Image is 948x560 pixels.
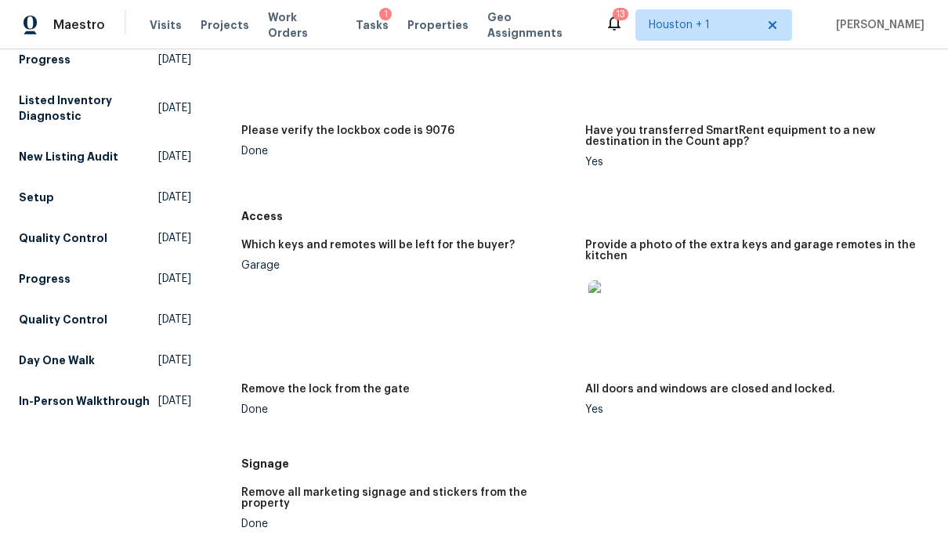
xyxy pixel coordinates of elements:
[19,149,118,164] h5: New Listing Audit
[158,271,191,287] span: [DATE]
[241,125,454,136] h5: Please verify the lockbox code is 9076
[585,157,917,168] div: Yes
[158,149,191,164] span: [DATE]
[158,312,191,327] span: [DATE]
[356,20,389,31] span: Tasks
[158,352,191,368] span: [DATE]
[158,190,191,205] span: [DATE]
[158,230,191,246] span: [DATE]
[384,6,388,22] div: 1
[241,260,573,271] div: Garage
[19,393,150,409] h5: In-Person Walkthrough
[19,346,191,374] a: Day One Walk[DATE]
[241,487,573,509] h5: Remove all marketing signage and stickers from the property
[241,404,573,415] div: Done
[19,183,191,211] a: Setup[DATE]
[53,17,105,33] span: Maestro
[19,352,95,368] h5: Day One Walk
[19,230,107,246] h5: Quality Control
[241,384,410,395] h5: Remove the lock from the gate
[268,9,337,41] span: Work Orders
[241,208,929,224] h5: Access
[830,17,924,33] span: [PERSON_NAME]
[487,9,586,41] span: Geo Assignments
[649,17,756,33] span: Houston + 1
[241,146,573,157] div: Done
[585,240,917,262] h5: Provide a photo of the extra keys and garage remotes in the kitchen
[19,271,71,287] h5: Progress
[585,384,835,395] h5: All doors and windows are closed and locked.
[585,125,917,147] h5: Have you transferred SmartRent equipment to a new destination in the Count app?
[201,17,249,33] span: Projects
[19,305,191,334] a: Quality Control[DATE]
[158,52,191,67] span: [DATE]
[19,52,71,67] h5: Progress
[19,387,191,415] a: In-Person Walkthrough[DATE]
[407,17,469,33] span: Properties
[19,86,191,130] a: Listed Inventory Diagnostic[DATE]
[241,240,515,251] h5: Which keys and remotes will be left for the buyer?
[158,393,191,409] span: [DATE]
[19,190,54,205] h5: Setup
[19,312,107,327] h5: Quality Control
[19,143,191,171] a: New Listing Audit[DATE]
[616,6,625,22] div: 13
[158,100,191,116] span: [DATE]
[585,404,917,415] div: Yes
[19,224,191,252] a: Quality Control[DATE]
[150,17,182,33] span: Visits
[19,92,158,124] h5: Listed Inventory Diagnostic
[241,456,929,471] h5: Signage
[19,45,191,74] a: Progress[DATE]
[241,518,573,529] div: Done
[19,265,191,293] a: Progress[DATE]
